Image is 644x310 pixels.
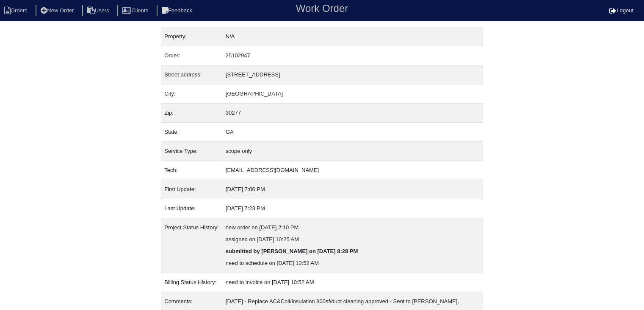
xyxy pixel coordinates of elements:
li: New Order [36,5,80,17]
td: First Update: [161,180,222,199]
td: Last Update: [161,199,222,218]
td: [GEOGRAPHIC_DATA] [222,85,483,104]
a: Clients [117,7,155,14]
td: 30277 [222,104,483,123]
div: new order on [DATE] 2:10 PM [226,222,480,234]
div: submitted by [PERSON_NAME] on [DATE] 8:28 PM [226,245,480,257]
td: Property: [161,27,222,46]
div: assigned on [DATE] 10:25 AM [226,234,480,245]
td: scope only [222,142,483,161]
a: Users [82,7,116,14]
td: Order: [161,46,222,65]
td: [DATE] 7:06 PM [222,180,483,199]
td: Service Type: [161,142,222,161]
td: Project Status History: [161,218,222,273]
td: GA [222,123,483,142]
li: Feedback [157,5,199,17]
td: N/A [222,27,483,46]
td: [EMAIL_ADDRESS][DOMAIN_NAME] [222,161,483,180]
div: need to schedule on [DATE] 10:52 AM [226,257,480,269]
td: City: [161,85,222,104]
td: Zip: [161,104,222,123]
td: Billing Status History: [161,273,222,292]
li: Clients [117,5,155,17]
td: 25102947 [222,46,483,65]
a: Logout [609,7,633,14]
td: State: [161,123,222,142]
td: [DATE] 7:23 PM [222,199,483,218]
td: Tech: [161,161,222,180]
td: Street address: [161,65,222,85]
div: need to invoice on [DATE] 10:52 AM [226,276,480,288]
td: [STREET_ADDRESS] [222,65,483,85]
li: Users [82,5,116,17]
a: New Order [36,7,80,14]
